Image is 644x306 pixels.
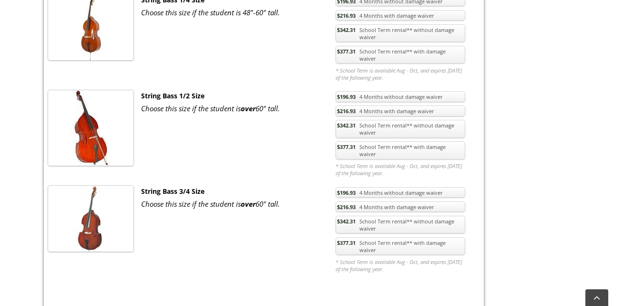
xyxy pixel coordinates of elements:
em: * School Term is available Aug - Oct, and expires [DATE] of the following year. [336,162,465,177]
a: $377.31School Term rental** with damage waiver [336,237,465,255]
a: $342.31School Term rental** without damage waiver [336,216,465,234]
a: $196.934 Months without damage waiver [336,91,465,102]
span: $377.31 [337,143,356,150]
div: String Bass 1/2 Size [141,90,321,102]
span: $377.31 [337,48,356,55]
span: $216.93 [337,12,356,19]
div: String Bass 3/4 Size [141,185,321,198]
span: $342.31 [337,122,356,129]
em: Choose this size if the student is 60" tall. [141,199,280,209]
span: $342.31 [337,26,356,33]
span: $377.31 [337,239,356,246]
img: th_1fc34dab4bdaff02a3697e89cb8f30dd_1348590210Bass.jpg [61,90,120,166]
strong: over [241,199,256,209]
em: * School Term is available Aug - Oct, and expires [DATE] of the following year. [336,67,465,81]
em: Choose this size if the student is 60" tall. [141,104,280,113]
a: $342.31School Term rental** without damage waiver [336,120,465,138]
img: th_1fc34dab4bdaff02a3697e89cb8f30dd_1340462126BassDoublethreeqtr.jpg [58,186,124,252]
a: $216.934 Months with damage waiver [336,106,465,116]
strong: over [241,104,256,113]
a: $377.31School Term rental** with damage waiver [336,141,465,159]
a: $216.934 Months with damage waiver [336,201,465,212]
span: $216.93 [337,203,356,211]
span: $342.31 [337,218,356,225]
span: $216.93 [337,107,356,115]
span: $196.93 [337,93,356,100]
span: $196.93 [337,189,356,196]
em: Choose this size if the student is 48"-60" tall. [141,8,280,17]
a: $377.31School Term rental** with damage waiver [336,46,465,64]
a: $342.31School Term rental** without damage waiver [336,24,465,42]
a: $196.934 Months without damage waiver [336,187,465,198]
em: * School Term is available Aug - Oct, and expires [DATE] of the following year. [336,258,465,273]
a: $216.934 Months with damage waiver [336,10,465,21]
